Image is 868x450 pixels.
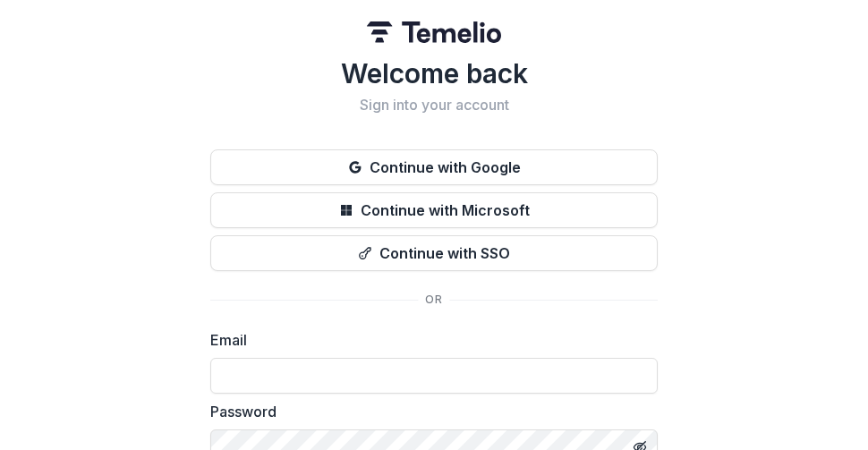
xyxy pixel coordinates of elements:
label: Password [210,401,647,422]
button: Continue with Microsoft [210,192,658,228]
label: Email [210,329,647,351]
h1: Welcome back [210,57,658,89]
button: Continue with SSO [210,235,658,271]
button: Continue with Google [210,149,658,185]
img: Temelio [367,21,501,43]
h2: Sign into your account [210,97,658,114]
